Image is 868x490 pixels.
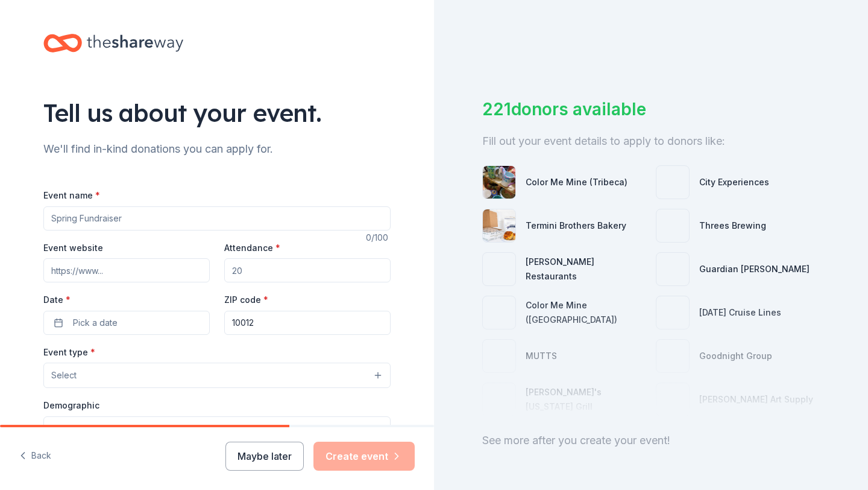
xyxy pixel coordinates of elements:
button: Pick a date [43,311,210,335]
div: Color Me Mine (Tribeca) [526,175,627,189]
div: Threes Brewing [699,218,766,233]
input: 20 [224,258,391,282]
div: 221 donors available [482,97,820,122]
img: photo for Cameron Mitchell Restaurants [483,253,515,285]
div: Guardian [PERSON_NAME] [699,262,810,276]
input: https://www... [43,258,210,282]
button: Select [43,416,391,442]
div: See more after you create your event! [482,431,820,450]
button: Select [43,363,391,388]
div: We'll find in-kind donations you can apply for. [43,139,391,159]
input: 12345 (U.S. only) [224,311,391,335]
div: [PERSON_NAME] Restaurants [526,255,646,284]
span: Select [51,422,77,436]
label: Event name [43,189,100,202]
label: Attendance [224,242,280,254]
div: 0 /100 [366,231,391,245]
span: Select [51,368,77,383]
img: photo for City Experiences [656,166,689,199]
div: Tell us about your event. [43,96,391,130]
label: ZIP code [224,294,268,306]
span: Pick a date [73,316,118,330]
label: Date [43,294,210,306]
label: Demographic [43,399,99,412]
button: Back [19,444,51,469]
button: Maybe later [225,442,304,471]
img: photo for Guardian Angel Device [656,253,689,285]
label: Event type [43,346,95,358]
img: photo for Color Me Mine (Tribeca) [483,166,515,199]
label: Event website [43,242,103,254]
input: Spring Fundraiser [43,206,391,231]
div: Termini Brothers Bakery [526,218,626,233]
div: Fill out your event details to apply to donors like: [482,132,820,151]
img: photo for Threes Brewing [656,209,689,242]
div: City Experiences [699,175,769,189]
img: photo for Termini Brothers Bakery [483,209,515,242]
